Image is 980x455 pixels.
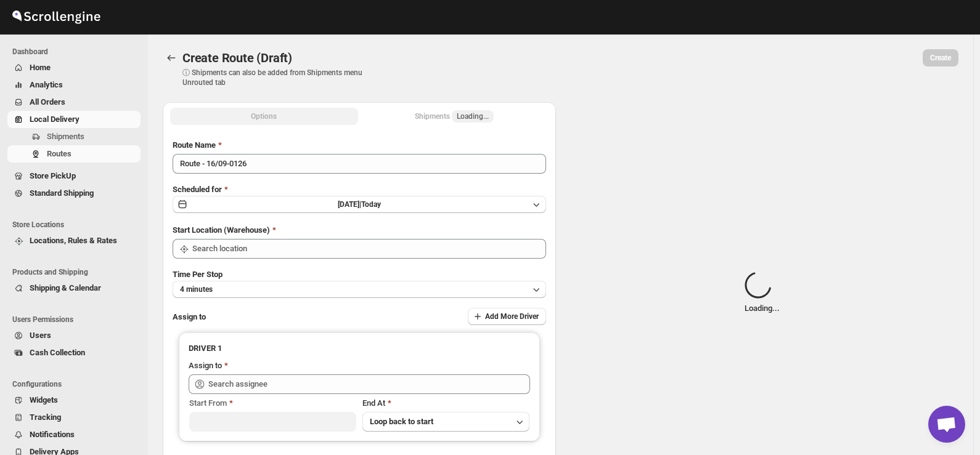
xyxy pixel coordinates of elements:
div: End At [362,397,529,409]
span: Dashboard [12,47,142,57]
span: Users Permissions [12,315,142,324]
button: Notifications [7,426,141,443]
h3: DRIVER 1 [189,342,530,355]
button: Tracking [7,409,141,426]
input: Search assignee [208,374,530,394]
span: Loading... [457,111,489,121]
button: Selected Shipments [361,108,549,125]
span: Today [361,200,381,209]
span: Scheduled for [173,185,222,194]
button: Users [7,327,141,344]
span: Create Route (Draft) [182,50,292,65]
div: Loading... [745,272,780,315]
span: Locations, Rules & Rates [30,236,117,245]
span: Configurations [12,379,142,389]
button: All Orders [7,94,141,111]
span: Route Name [173,140,216,150]
span: Users [30,331,51,340]
span: Analytics [30,80,63,89]
input: Search location [192,239,546,259]
p: ⓘ Shipments can also be added from Shipments menu Unrouted tab [182,68,377,87]
span: Shipping & Calendar [30,283,101,292]
span: Start Location (Warehouse) [173,225,270,235]
button: Analytics [7,76,141,94]
button: Routes [7,145,141,163]
button: Widgets [7,392,141,409]
button: Shipping & Calendar [7,280,141,297]
span: Home [30,63,51,72]
input: Eg: Bengaluru Route [173,154,546,174]
span: Store PickUp [30,171,76,180]
span: Widgets [30,395,58,405]
span: Time Per Stop [173,270,223,279]
button: Cash Collection [7,344,141,361]
span: Cash Collection [30,348,85,357]
span: Standard Shipping [30,188,94,198]
div: Open chat [928,406,965,443]
span: All Orders [30,97,65,107]
button: Add More Driver [468,308,546,325]
button: [DATE]|Today [173,196,546,213]
span: 4 minutes [180,284,213,294]
button: Shipments [7,128,141,145]
span: Tracking [30,413,61,422]
span: Add More Driver [485,312,539,321]
span: Shipments [47,132,84,141]
span: Routes [47,149,71,158]
button: Home [7,59,141,76]
button: 4 minutes [173,281,546,298]
span: Local Delivery [30,115,80,124]
span: Products and Shipping [12,267,142,277]
span: Assign to [173,312,206,321]
span: [DATE] | [338,200,361,209]
button: Locations, Rules & Rates [7,232,141,249]
div: Assign to [189,360,222,372]
button: Routes [163,49,180,66]
div: Shipments [415,110,494,123]
span: Loop back to start [370,417,433,426]
span: Options [251,111,277,121]
span: Start From [189,398,227,408]
button: Loop back to start [362,412,529,432]
span: Notifications [30,430,75,439]
button: All Route Options [170,108,358,125]
span: Store Locations [12,220,142,230]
